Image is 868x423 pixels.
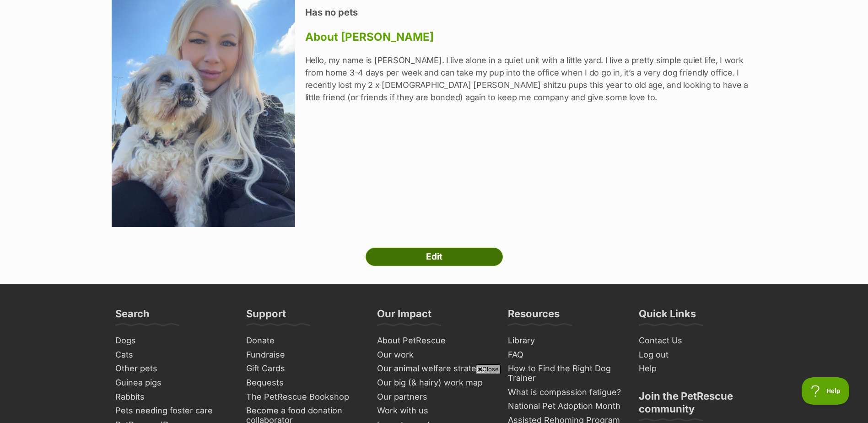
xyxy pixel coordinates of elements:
iframe: Help Scout Beacon - Open [802,377,850,405]
a: About PetRescue [373,334,495,348]
a: Cats [112,348,233,362]
h3: Resources [508,307,560,325]
a: How to Find the Right Dog Trainer [504,362,626,385]
a: Donate [243,334,364,348]
h3: About [PERSON_NAME] [305,31,757,43]
a: Help [635,362,757,376]
h3: Join the PetRescue community [639,390,753,421]
a: Bequests [243,376,364,390]
a: Gift Cards [243,362,364,376]
a: Edit [366,248,503,266]
h3: Quick Links [639,307,696,325]
a: Pets needing foster care [112,404,233,418]
h3: Search [115,307,150,325]
h3: Support [246,307,286,325]
a: FAQ [504,348,626,362]
p: Hello, my name is [PERSON_NAME]. I live alone in a quiet unit with a little yard. I live a pretty... [305,54,757,103]
h4: Has no pets [305,6,757,18]
a: Contact Us [635,334,757,348]
a: Other pets [112,362,233,376]
a: Our work [373,348,495,362]
a: Library [504,334,626,348]
a: The PetRescue Bookshop [243,390,364,404]
a: Guinea pigs [112,376,233,390]
h3: Our Impact [377,307,431,325]
span: Close [476,364,501,374]
a: Our animal welfare strategy [373,362,495,376]
a: Dogs [112,334,233,348]
a: Fundraise [243,348,364,362]
a: Log out [635,348,757,362]
iframe: Advertisement [268,377,601,418]
a: Rabbits [112,390,233,404]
